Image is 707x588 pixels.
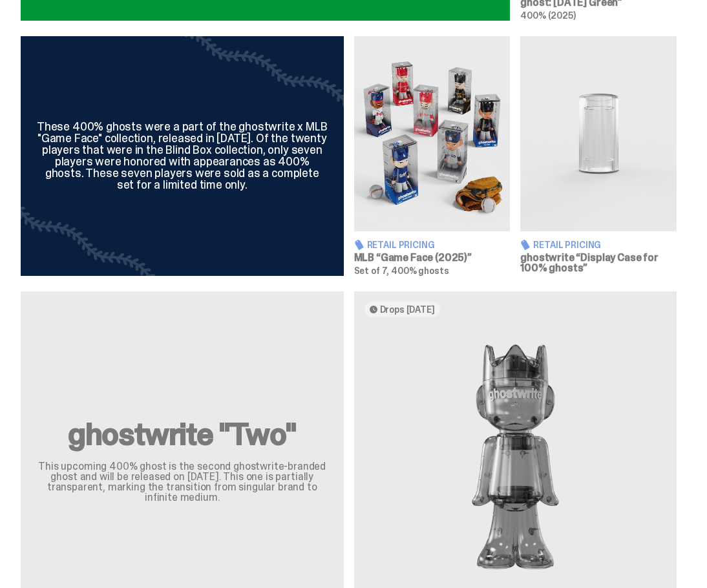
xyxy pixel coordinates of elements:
[36,461,328,503] p: This upcoming 400% ghost is the second ghostwrite-branded ghost and will be released on [DATE]. T...
[354,36,511,231] img: Game Face (2025)
[367,240,435,249] span: Retail Pricing
[520,253,677,273] h3: ghostwrite “Display Case for 100% ghosts”
[354,265,449,277] span: Set of 7, 400% ghosts
[520,36,677,231] img: Display Case for 100% ghosts
[380,304,435,315] span: Drops [DATE]
[520,10,575,21] span: 400% (2025)
[36,419,328,450] h2: ghostwrite "Two"
[533,240,601,249] span: Retail Pricing
[354,253,511,263] h3: MLB “Game Face (2025)”
[364,328,667,586] img: Two
[520,36,677,277] a: Display Case for 100% ghosts Retail Pricing
[36,121,328,191] div: These 400% ghosts were a part of the ghostwrite x MLB "Game Face" collection, released in [DATE]....
[354,36,511,277] a: Game Face (2025) Retail Pricing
